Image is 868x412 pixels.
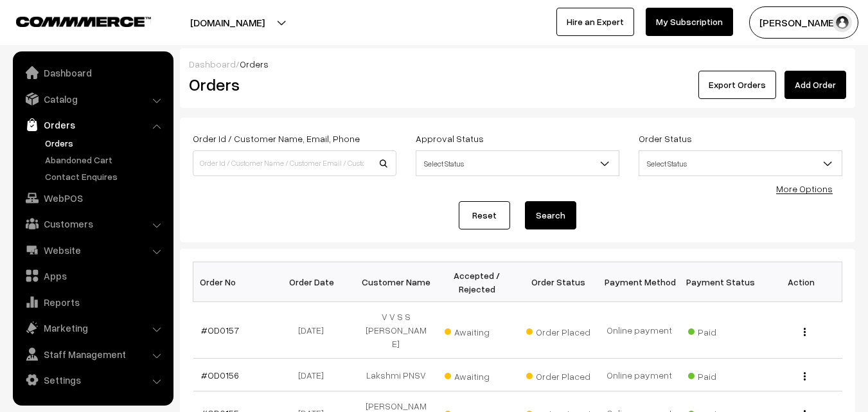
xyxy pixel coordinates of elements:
th: Customer Name [355,262,436,302]
a: Marketing [16,316,169,339]
a: Reset [459,201,510,229]
label: Order Status [639,132,692,145]
img: Menu [804,372,806,381]
th: Payment Method [599,262,680,302]
a: Dashboard [16,61,169,84]
span: Awaiting [445,366,509,383]
span: Order Placed [526,366,590,383]
span: Select Status [639,152,842,175]
a: WebPOS [16,186,169,210]
a: Abandoned Cart [42,153,169,166]
td: [DATE] [274,359,355,391]
a: Dashboard [189,58,236,69]
td: Online payment [599,302,680,359]
th: Action [761,262,842,302]
a: Contact Enquires [42,170,169,183]
img: Menu [804,328,806,336]
button: [DOMAIN_NAME] [145,6,310,39]
span: Orders [240,58,269,69]
label: Order Id / Customer Name, Email, Phone [193,132,360,145]
span: Select Status [416,150,619,176]
th: Order Status [518,262,599,302]
button: Search [525,201,576,229]
a: Reports [16,291,169,314]
span: Select Status [416,152,619,175]
a: More Options [776,183,833,194]
td: Lakshmi PNSV [355,359,436,391]
h2: Orders [189,75,395,94]
a: Customers [16,212,169,235]
span: Select Status [639,150,842,176]
span: Awaiting [445,322,509,339]
a: My Subscription [646,8,733,36]
a: Orders [42,136,169,150]
a: Staff Management [16,343,169,366]
button: Export Orders [698,71,776,99]
label: Approval Status [416,132,484,145]
a: Website [16,238,169,262]
a: Orders [16,113,169,136]
a: Apps [16,264,169,287]
input: Order Id / Customer Name / Customer Email / Customer Phone [193,150,396,176]
th: Payment Status [680,262,761,302]
button: [PERSON_NAME] [749,6,858,39]
td: [DATE] [274,302,355,359]
a: Settings [16,368,169,391]
td: Online payment [599,359,680,391]
a: #OD0157 [201,325,239,336]
a: Hire an Expert [556,8,634,36]
span: Paid [688,322,752,339]
div: / [189,57,846,71]
span: Paid [688,366,752,383]
img: COMMMERCE [16,17,151,26]
a: Add Order [784,71,846,99]
a: COMMMERCE [16,13,128,28]
th: Order Date [274,262,355,302]
th: Order No [193,262,274,302]
td: V V S S [PERSON_NAME] [355,302,436,359]
th: Accepted / Rejected [436,262,517,302]
a: #OD0156 [201,370,239,381]
a: Catalog [16,87,169,111]
span: Order Placed [526,322,590,339]
img: user [833,13,852,32]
